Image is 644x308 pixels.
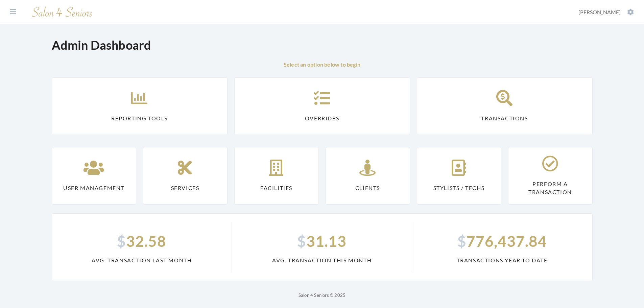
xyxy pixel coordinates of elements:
[60,230,224,252] span: 32.58
[60,256,224,264] span: Avg. Transaction Last Month
[240,256,404,264] span: Avg. Transaction This Month
[52,38,151,52] h1: Admin Dashboard
[417,77,593,135] a: Transactions
[52,61,593,69] p: Select an option below to begin
[28,4,96,20] img: Salon 4 Seniors
[52,291,593,299] p: Salon 4 Seniors © 2025
[420,230,584,252] span: 776,437.84
[52,77,228,135] a: Reporting Tools
[52,147,136,205] a: User Management
[234,77,410,135] a: Overrides
[508,147,593,205] a: Perform a Transaction
[417,147,501,205] a: Stylists / Techs
[420,256,584,264] span: Transactions Year To Date
[578,9,621,15] span: [PERSON_NAME]
[576,8,636,16] button: [PERSON_NAME]
[240,230,404,252] span: 31.13
[143,147,228,205] a: Services
[234,147,319,205] a: Facilities
[326,147,410,205] a: Clients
